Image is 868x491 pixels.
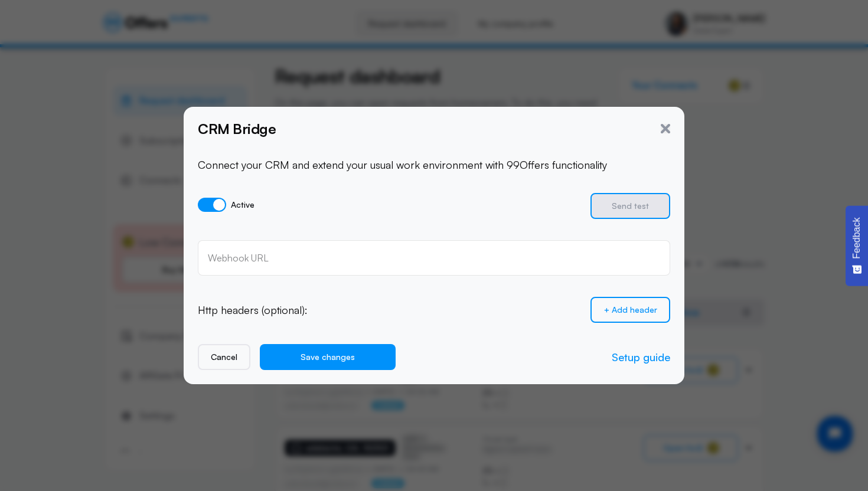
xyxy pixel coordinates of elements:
[198,344,250,370] button: Cancel
[198,303,308,317] p: Http headers (optional):
[198,158,670,172] p: Connect your CRM and extend your usual work environment with 99Offers functionality
[612,351,670,364] a: Setup guide
[590,193,670,219] button: Send test
[590,297,670,323] button: + Add header
[260,344,396,370] button: Save changes
[198,121,276,136] h5: CRM Bridge
[10,10,45,45] button: Open chat widget
[231,200,254,212] span: Active
[846,205,868,286] button: Feedback - Show survey
[851,217,862,258] span: Feedback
